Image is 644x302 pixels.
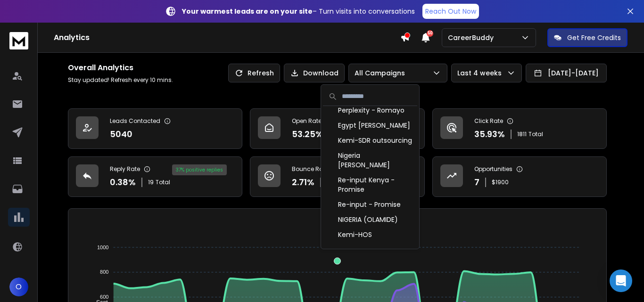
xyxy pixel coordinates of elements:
[148,179,154,186] span: 19
[248,68,274,78] p: Refresh
[110,165,140,173] p: Reply Rate
[323,118,417,133] div: Egypt [PERSON_NAME]
[100,269,108,275] tspan: 800
[323,227,417,242] div: Kemi-HOS
[517,131,527,138] span: 1811
[528,131,543,138] span: Total
[110,128,132,141] p: 5040
[9,32,28,49] img: logo
[323,242,417,267] div: PEO - FinTech (Yasirah)
[292,176,314,189] p: 2.71 %
[492,179,509,186] p: $ 1900
[448,33,497,42] p: CareerBuddy
[110,117,160,125] p: Leads Contacted
[110,176,136,189] p: 0.38 %
[182,7,415,16] p: – Turn visits into conversations
[9,278,28,296] span: O
[323,172,417,197] div: Re-input Kenya - Promise
[68,62,173,73] h1: Overall Analytics
[610,269,632,292] div: Open Intercom Messenger
[526,64,607,82] button: [DATE]-[DATE]
[323,148,417,172] div: Nigeria [PERSON_NAME]
[474,117,503,125] p: Click Rate
[303,68,339,78] p: Download
[474,165,512,173] p: Opportunities
[292,165,329,173] p: Bounce Rate
[292,117,322,125] p: Open Rate
[323,197,417,212] div: Re-input - Promise
[567,33,621,42] p: Get Free Credits
[425,7,476,16] p: Reach Out Now
[68,76,173,84] p: Stay updated! Refresh every 10 mins.
[156,179,170,186] span: Total
[427,30,433,37] span: 50
[323,212,417,227] div: NIGERIA (OLAMIDE)
[100,294,108,300] tspan: 600
[54,32,400,43] h1: Analytics
[474,128,505,141] p: 35.93 %
[457,68,505,78] p: Last 4 weeks
[474,176,479,189] p: 7
[182,7,313,16] strong: Your warmest leads are on your site
[97,245,108,250] tspan: 1000
[355,68,409,78] p: All Campaigns
[292,128,323,141] p: 53.25 %
[172,164,227,175] div: 37 % positive replies
[323,133,417,148] div: Kemi-SDR outsourcing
